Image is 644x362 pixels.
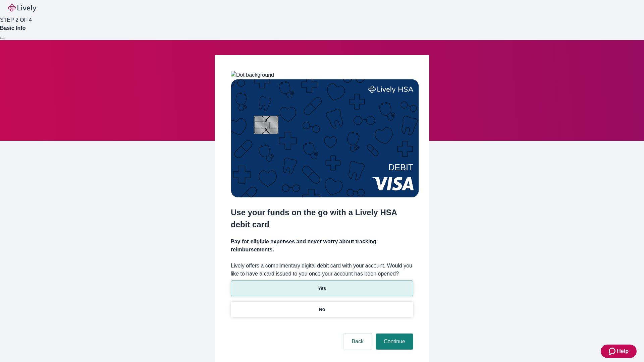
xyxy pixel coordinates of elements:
[617,347,629,355] span: Help
[8,4,36,12] img: Lively
[231,281,413,296] button: Yes
[231,79,419,197] img: Debit card
[231,302,413,317] button: No
[231,206,413,231] h2: Use your funds on the go with a Lively HSA debit card
[376,334,413,350] button: Continue
[343,334,372,350] button: Back
[318,285,326,292] p: Yes
[319,306,325,313] p: No
[231,238,413,254] h4: Pay for eligible expenses and never worry about tracking reimbursements.
[609,347,617,355] svg: Zendesk support icon
[231,71,274,79] img: Dot background
[231,262,413,278] label: Lively offers a complimentary digital debit card with your account. Would you like to have a card...
[601,345,637,358] button: Zendesk support iconHelp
